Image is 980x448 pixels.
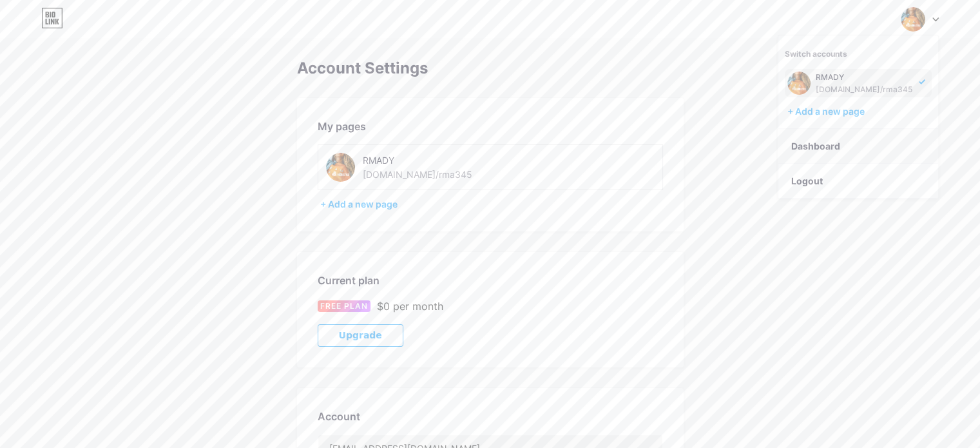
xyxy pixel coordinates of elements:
span: Switch accounts [785,49,847,59]
div: Account Settings [297,59,684,77]
span: FREE PLAN [320,300,368,312]
img: rma345 [901,7,925,32]
div: RMADY [816,72,912,83]
div: Account [318,409,663,424]
div: My pages [318,119,663,134]
img: rma345 [326,153,355,182]
div: Current plan [318,273,663,288]
div: $0 per month [377,298,443,314]
div: [DOMAIN_NAME]/rma345 [363,168,472,181]
li: Logout [778,164,938,199]
div: RMADY [363,153,504,167]
img: rma345 [787,72,811,95]
div: + Add a new page [787,105,932,118]
div: + Add a new page [320,198,663,211]
button: Upgrade [318,324,403,347]
span: Upgrade [339,330,382,341]
a: Dashboard [778,129,938,164]
div: [DOMAIN_NAME]/rma345 [816,84,912,95]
